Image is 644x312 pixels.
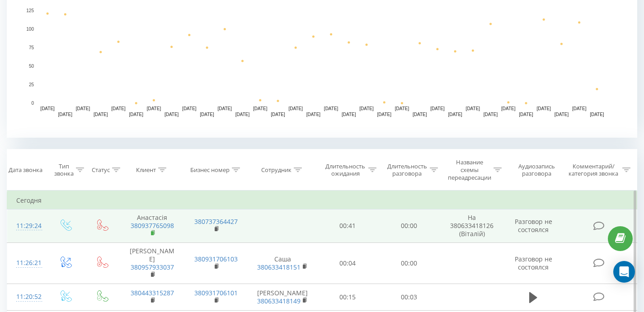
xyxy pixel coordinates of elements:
a: 380937765098 [131,221,174,230]
td: 00:41 [317,210,378,243]
text: [DATE] [413,112,427,117]
div: Бизнес номер [190,166,230,174]
div: Тип звонка [54,163,74,178]
span: Разговор не состоялся [515,255,552,271]
a: 380931706101 [194,289,238,297]
div: Дата звонка [9,166,42,174]
text: [DATE] [218,106,232,111]
text: [DATE] [111,106,126,111]
text: 125 [26,8,34,13]
div: Комментарий/категория звонка [567,163,620,178]
td: 00:03 [378,284,440,310]
text: 75 [29,45,34,50]
td: 00:00 [378,242,440,284]
td: Сегодня [7,191,637,210]
div: 11:20:52 [16,288,38,306]
text: [DATE] [519,112,533,117]
text: [DATE] [536,106,551,111]
td: 00:04 [317,242,378,284]
text: [DATE] [182,106,197,111]
text: [DATE] [359,106,374,111]
text: 25 [29,82,34,87]
td: Саша [248,242,317,284]
span: Разговор не состоялся [515,217,552,234]
text: [DATE] [306,112,321,117]
text: [DATE] [448,112,462,117]
text: [DATE] [253,106,268,111]
text: [DATE] [555,112,569,117]
text: 100 [26,27,34,32]
td: [PERSON_NAME] [120,242,184,284]
div: Статус [92,166,110,174]
div: Аудиозапись разговора [512,163,561,178]
a: 380443315287 [131,289,174,297]
text: [DATE] [200,112,214,117]
a: 380737364427 [194,217,238,226]
td: 00:15 [317,284,378,310]
text: [DATE] [129,112,143,117]
div: Длительность разговора [387,163,428,178]
text: [DATE] [288,106,303,111]
text: [DATE] [147,106,161,111]
div: 11:29:24 [16,217,38,235]
text: [DATE] [430,106,445,111]
text: [DATE] [342,112,356,117]
text: [DATE] [271,112,285,117]
text: [DATE] [235,112,250,117]
td: Анастасія [120,210,184,243]
text: [DATE] [94,112,108,117]
div: Название схемы переадресации [448,158,491,182]
text: [DATE] [590,112,604,117]
text: [DATE] [324,106,338,111]
div: Длительность ожидания [325,163,366,178]
text: [DATE] [395,106,409,111]
text: [DATE] [40,106,55,111]
a: 380931706103 [194,255,238,263]
td: 00:00 [378,210,440,243]
text: [DATE] [501,106,516,111]
text: [DATE] [165,112,179,117]
div: Open Intercom Messenger [613,261,635,283]
a: 380633418149 [257,297,301,305]
text: [DATE] [377,112,392,117]
text: [DATE] [58,112,73,117]
text: [DATE] [572,106,587,111]
td: На 380633418126 (Віталій) [440,210,504,243]
a: 380633418151 [257,263,301,271]
text: 0 [31,101,34,106]
a: 380957933037 [131,263,174,271]
div: 11:26:21 [16,254,38,272]
text: [DATE] [466,106,480,111]
text: 50 [29,64,34,69]
text: [DATE] [484,112,498,117]
td: [PERSON_NAME] [248,284,317,310]
div: Сотрудник [261,166,291,174]
div: Клиент [136,166,156,174]
text: [DATE] [76,106,90,111]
